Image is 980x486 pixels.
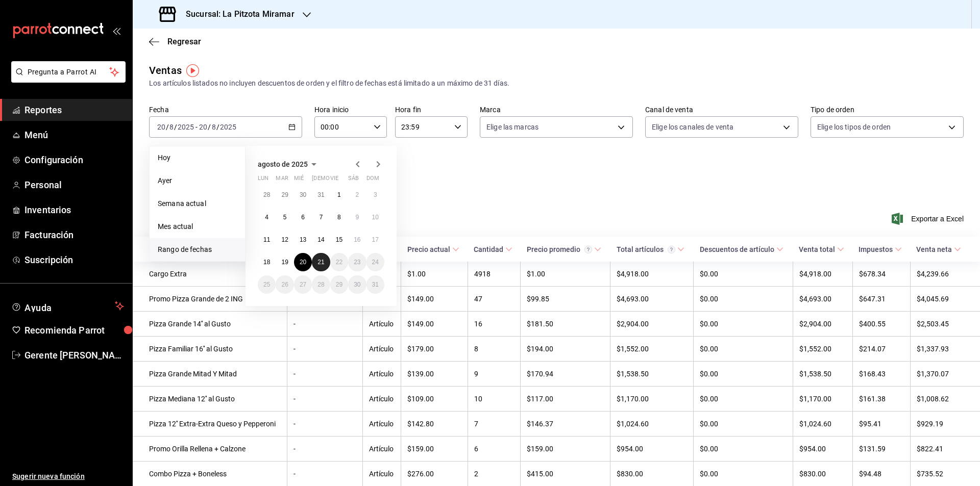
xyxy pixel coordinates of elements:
input: -- [211,123,216,131]
td: Artículo [362,387,401,412]
span: Suscripción [24,253,124,267]
td: Artículo [362,362,401,387]
label: Fecha [149,106,302,113]
button: 28 de julio de 2025 [258,186,276,204]
td: $194.00 [521,337,610,362]
label: Hora fin [395,106,468,113]
button: Regresar [149,37,201,46]
abbr: 16 de agosto de 2025 [354,236,360,243]
svg: Precio promedio = Total artículos / cantidad [584,246,592,253]
span: Venta neta [916,245,961,253]
div: Precio actual [407,245,450,253]
span: Mes actual [158,221,237,232]
span: / [216,123,219,131]
td: $142.80 [401,412,468,437]
td: - [287,362,362,387]
td: 10 [468,387,521,412]
abbr: 5 de agosto de 2025 [283,214,287,221]
span: Venta total [799,245,844,253]
abbr: sábado [348,175,359,186]
td: Artículo [362,437,401,462]
abbr: jueves [312,175,372,186]
button: 30 de julio de 2025 [294,186,312,204]
input: -- [157,123,166,131]
td: - [287,412,362,437]
td: $1,337.93 [910,337,980,362]
td: $139.00 [401,362,468,387]
abbr: domingo [366,175,379,186]
button: 16 de agosto de 2025 [348,231,366,249]
td: Cargo Extra [133,262,287,287]
abbr: 19 de agosto de 2025 [281,259,288,266]
td: $1.00 [521,262,610,287]
td: $400.55 [852,312,910,337]
span: / [208,123,211,131]
abbr: 28 de julio de 2025 [263,191,270,198]
td: $1,538.50 [610,362,694,387]
abbr: 22 de agosto de 2025 [336,259,342,266]
div: Cantidad [474,245,503,253]
td: - [287,337,362,362]
abbr: 1 de agosto de 2025 [337,191,341,198]
div: Ventas [149,63,182,78]
td: Pizza Grande 14'' al Gusto [133,312,287,337]
abbr: miércoles [294,175,304,186]
abbr: 17 de agosto de 2025 [372,236,379,243]
span: Hoy [158,152,237,163]
abbr: 9 de agosto de 2025 [355,214,359,221]
td: 4918 [468,262,521,287]
td: Artículo [362,312,401,337]
span: Ayer [158,175,237,186]
abbr: 14 de agosto de 2025 [317,236,324,243]
abbr: 29 de agosto de 2025 [336,281,342,288]
button: 27 de agosto de 2025 [294,275,312,294]
span: Total artículos [617,245,684,253]
button: 28 de agosto de 2025 [312,275,330,294]
abbr: 8 de agosto de 2025 [337,214,341,221]
input: ---- [177,123,194,131]
span: Precio actual [407,245,459,253]
button: 3 de agosto de 2025 [366,186,384,204]
td: $2,904.00 [793,312,852,337]
abbr: 23 de agosto de 2025 [354,259,360,266]
abbr: 12 de agosto de 2025 [281,236,288,243]
td: $146.37 [521,412,610,437]
abbr: 2 de agosto de 2025 [355,191,359,198]
button: 29 de julio de 2025 [276,186,293,204]
td: $4,693.00 [610,287,694,312]
button: Tooltip marker [186,64,199,77]
button: 31 de julio de 2025 [312,186,330,204]
span: Reportes [24,103,124,117]
abbr: 18 de agosto de 2025 [263,259,270,266]
td: $2,503.45 [910,312,980,337]
td: $109.00 [401,387,468,412]
td: $161.38 [852,387,910,412]
abbr: 10 de agosto de 2025 [372,214,379,221]
td: $1,170.00 [793,387,852,412]
span: Facturación [24,228,124,242]
button: 6 de agosto de 2025 [294,208,312,226]
span: Rango de fechas [158,244,237,255]
td: Pizza 12'' Extra-Extra Queso y Pepperoni [133,412,287,437]
abbr: 3 de agosto de 2025 [374,191,377,198]
abbr: 26 de agosto de 2025 [281,281,288,288]
span: Configuración [24,153,124,167]
span: Descuentos de artículo [700,245,783,253]
td: Promo Pizza Grande de 2 ING [133,287,287,312]
span: Pregunta a Parrot AI [28,67,110,78]
td: $822.41 [910,437,980,462]
abbr: 13 de agosto de 2025 [300,236,306,243]
button: 17 de agosto de 2025 [366,231,384,249]
td: $1,170.00 [610,387,694,412]
button: agosto de 2025 [258,158,320,170]
button: 10 de agosto de 2025 [366,208,384,226]
button: 30 de agosto de 2025 [348,275,366,294]
div: Impuestos [859,245,893,253]
td: $181.50 [521,312,610,337]
abbr: 11 de agosto de 2025 [263,236,270,243]
button: 22 de agosto de 2025 [330,253,348,271]
span: Elige las marcas [486,122,538,132]
label: Marca [480,106,633,113]
td: $0.00 [694,362,793,387]
td: $99.85 [521,287,610,312]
